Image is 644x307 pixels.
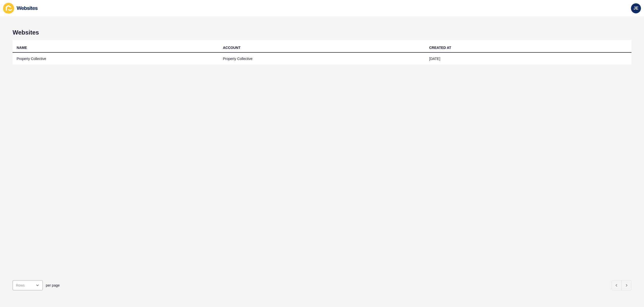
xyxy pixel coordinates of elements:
td: Property Collective [13,53,219,65]
span: per page [46,283,60,288]
div: NAME [17,45,27,50]
h1: Websites [13,29,631,36]
div: CREATED AT [429,45,451,50]
span: JE [633,6,638,11]
td: Property Collective [219,53,425,65]
td: [DATE] [425,53,631,65]
div: open menu [13,280,43,290]
div: ACCOUNT [223,45,240,50]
